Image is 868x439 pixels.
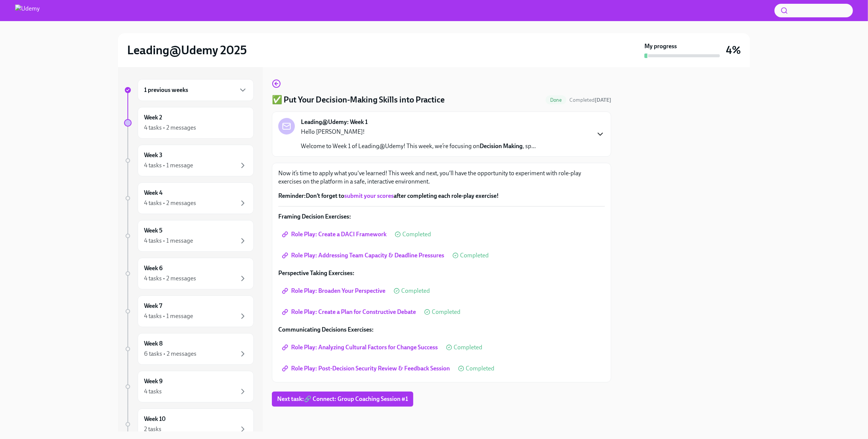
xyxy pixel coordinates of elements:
[278,269,354,277] strong: Perspective Taking Exercises:
[124,220,254,252] a: Week 54 tasks • 1 message
[124,182,254,214] a: Week 44 tasks • 2 messages
[272,392,413,407] button: Next task:🔗 Connect: Group Coaching Session #1
[466,366,494,372] span: Completed
[301,128,536,136] p: Hello [PERSON_NAME]!
[144,415,166,423] h6: Week 10
[144,264,163,272] h6: Week 6
[124,333,254,365] a: Week 86 tasks • 2 messages
[278,227,392,242] a: Role Play: Create a DACI Framework
[144,189,163,197] h6: Week 4
[278,283,391,298] a: Role Play: Broaden Your Perspective
[726,43,741,57] h3: 4%
[284,308,416,316] span: Role Play: Create a Plan for Constructive Debate
[644,42,677,50] strong: My progress
[278,213,351,220] strong: Framing Decision Exercises:
[144,350,196,358] div: 6 tasks • 2 messages
[124,371,254,402] a: Week 94 tasks
[144,113,162,122] h6: Week 2
[278,326,374,333] strong: Communicating Decisions Exercises:
[569,96,611,104] span: September 25th, 2025 12:25
[301,118,368,126] strong: Leading@Udemy: Week 1
[138,79,254,101] div: 1 previous weeks
[127,43,247,58] h2: Leading@Udemy 2025
[284,231,386,238] span: Role Play: Create a DACI Framework
[278,192,306,199] strong: Reminder:
[277,395,408,403] span: Next task : 🔗 Connect: Group Coaching Session #1
[401,288,430,294] span: Completed
[144,340,163,348] h6: Week 8
[144,161,193,170] div: 4 tasks • 1 message
[402,231,431,237] span: Completed
[124,145,254,176] a: Week 34 tasks • 1 message
[284,344,438,351] span: Role Play: Analyzing Cultural Factors for Change Success
[144,425,161,433] div: 2 tasks
[344,192,394,199] a: submit your scores
[144,274,196,283] div: 4 tasks • 2 messages
[144,302,162,310] h6: Week 7
[301,142,536,150] p: Welcome to Week 1 of Leading@Udemy! This week, we’re focusing on , sp...
[284,287,385,295] span: Role Play: Broaden Your Perspective
[546,97,566,103] span: Done
[278,361,455,376] a: Role Play: Post-Decision Security Review & Feedback Session
[144,237,193,245] div: 4 tasks • 1 message
[124,107,254,139] a: Week 24 tasks • 2 messages
[460,252,489,259] span: Completed
[144,199,196,207] div: 4 tasks • 2 messages
[284,365,450,372] span: Role Play: Post-Decision Security Review & Feedback Session
[15,5,40,17] img: Udemy
[278,192,499,199] strong: Don’t forget to after completing each role-play exercise!
[278,340,443,355] a: Role Play: Analyzing Cultural Factors for Change Success
[144,312,193,320] div: 4 tasks • 1 message
[454,344,482,350] span: Completed
[272,94,445,106] h4: ✅ Put Your Decision-Making Skills into Practice
[144,86,188,94] h6: 1 previous weeks
[278,304,421,320] a: Role Play: Create a Plan for Constructive Debate
[284,252,444,259] span: Role Play: Addressing Team Capacity & Deadline Pressures
[480,142,523,150] strong: Decision Making
[144,377,163,385] h6: Week 9
[144,387,162,396] div: 4 tasks
[144,226,163,235] h6: Week 5
[432,309,460,315] span: Completed
[144,151,163,159] h6: Week 3
[569,97,611,103] span: Completed
[278,169,605,186] p: Now it’s time to apply what you've learned! This week and next, you'll have the opportunity to ex...
[144,124,196,132] div: 4 tasks • 2 messages
[124,258,254,289] a: Week 64 tasks • 2 messages
[595,97,611,103] strong: [DATE]
[278,248,449,263] a: Role Play: Addressing Team Capacity & Deadline Pressures
[124,295,254,327] a: Week 74 tasks • 1 message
